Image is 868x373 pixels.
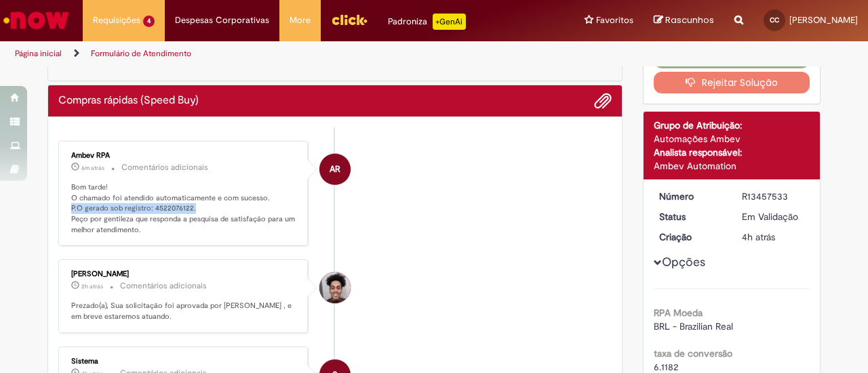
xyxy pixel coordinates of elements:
[143,16,155,27] span: 4
[789,14,858,26] span: [PERSON_NAME]
[654,118,810,132] div: Grupo de Atribuição:
[742,210,805,223] div: Em Validação
[654,361,678,373] span: 6.1182
[649,230,732,244] dt: Criação
[1,7,71,34] img: ServiceNow
[654,320,733,332] span: BRL - Brazilian Real
[71,152,297,160] div: Ambev RPA
[649,190,732,203] dt: Número
[654,347,732,359] b: taxa de conversão
[330,153,340,185] span: AR
[81,282,103,290] time: 28/08/2025 14:33:57
[654,132,810,146] div: Automações Ambev
[742,230,805,244] div: 28/08/2025 12:17:25
[290,14,311,27] span: More
[649,210,732,223] dt: Status
[770,16,779,24] span: CC
[71,270,297,278] div: [PERSON_NAME]
[654,14,714,27] a: Rascunhos
[120,280,207,292] small: Comentários adicionais
[319,154,351,185] div: Ambev RPA
[596,14,633,27] span: Favoritos
[665,14,714,26] span: Rascunhos
[71,357,297,366] div: Sistema
[742,231,775,243] time: 28/08/2025 12:17:25
[15,48,62,59] a: Página inicial
[742,231,775,243] span: 4h atrás
[71,182,297,236] p: Bom tarde! O chamado foi atendido automaticamente e com sucesso. P.O gerado sob registro: 4522076...
[654,72,810,93] button: Rejeitar Solução
[654,307,703,319] b: RPA Moeda
[81,282,103,290] span: 2h atrás
[58,95,199,107] h2: Compras rápidas (Speed Buy) Histórico de tíquete
[742,190,805,203] div: R13457533
[331,9,368,30] img: click_logo_yellow_360x200.png
[594,92,612,110] button: Adicionar anexos
[175,14,269,27] span: Despesas Corporativas
[10,41,568,66] ul: Trilhas de página
[654,159,810,173] div: Ambev Automation
[91,48,191,59] a: Formulário de Atendimento
[121,162,208,173] small: Comentários adicionais
[81,164,104,172] span: 6m atrás
[319,272,351,303] div: Gabriel Romao De Oliveira
[433,14,466,30] p: +GenAi
[81,164,104,172] time: 28/08/2025 16:14:47
[93,14,140,27] span: Requisições
[388,14,466,30] div: Padroniza
[71,301,297,322] p: Prezado(a), Sua solicitação foi aprovada por [PERSON_NAME] , e em breve estaremos atuando.
[654,146,810,159] div: Analista responsável:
